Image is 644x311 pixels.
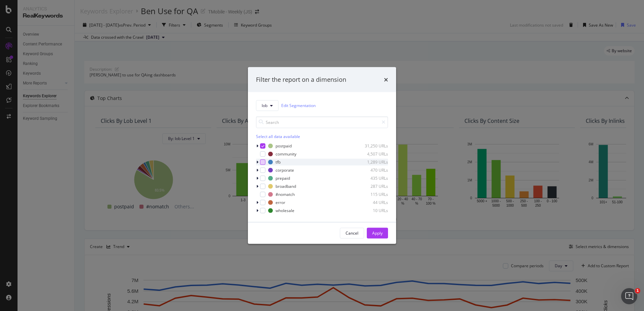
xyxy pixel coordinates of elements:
[276,208,294,213] div: wholesale
[355,167,388,173] div: 470 URLs
[355,159,388,165] div: 1,289 URLs
[346,230,358,236] div: Cancel
[262,103,267,108] span: lob
[635,288,640,293] span: 1
[276,183,296,189] div: broadband
[372,230,383,236] div: Apply
[355,192,388,197] div: 115 URLs
[276,159,281,165] div: tfb
[276,175,290,181] div: prepaid
[355,200,388,205] div: 44 URLs
[276,200,285,205] div: error
[276,143,292,149] div: postpaid
[384,75,388,84] div: times
[367,228,388,238] button: Apply
[355,183,388,189] div: 287 URLs
[355,175,388,181] div: 435 URLs
[281,102,316,109] a: Edit Segmentation
[355,151,388,157] div: 4,507 URLs
[355,143,388,149] div: 31,250 URLs
[340,228,364,238] button: Cancel
[256,116,388,128] input: Search
[256,100,279,111] button: lob
[256,75,346,84] div: Filter the report on a dimension
[621,288,637,304] iframe: Intercom live chat
[276,192,295,197] div: #nomatch
[248,67,396,244] div: modal
[276,151,296,157] div: community
[355,208,388,213] div: 10 URLs
[256,133,388,139] div: Select all data available
[276,167,294,173] div: corporate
